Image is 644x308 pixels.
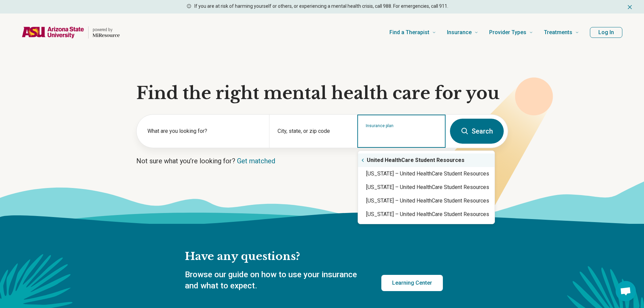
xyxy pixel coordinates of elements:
div: [US_STATE] – United HealthCare Student Resources [358,194,495,208]
div: United HealthCare Student Resources [358,153,495,167]
button: Search [450,119,504,144]
button: Dismiss [626,3,633,11]
span: Provider Types [489,28,526,37]
a: Home page [22,22,120,43]
p: Not sure what you’re looking for? [136,156,508,166]
span: Insurance [447,28,472,37]
div: Open chat [616,281,636,301]
h1: Find the right mental health care for you [136,83,508,103]
a: Learning Center [381,275,443,291]
p: Browse our guide on how to use your insurance and what to expect. [185,269,365,292]
span: Treatments [544,28,572,37]
div: [US_STATE] – United HealthCare Student Resources [358,167,495,181]
p: If you are at risk of harming yourself or others, or experiencing a mental health crisis, call 98... [194,3,448,10]
div: [US_STATE] – United HealthCare Student Resources [358,181,495,194]
div: [US_STATE] – United HealthCare Student Resources [358,208,495,221]
p: powered by [93,27,120,32]
button: Log In [590,27,622,38]
label: What are you looking for? [147,127,261,135]
h2: Have any questions? [185,250,443,264]
span: Find a Therapist [389,28,429,37]
a: Get matched [237,157,275,165]
div: Suggestions [358,153,495,221]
